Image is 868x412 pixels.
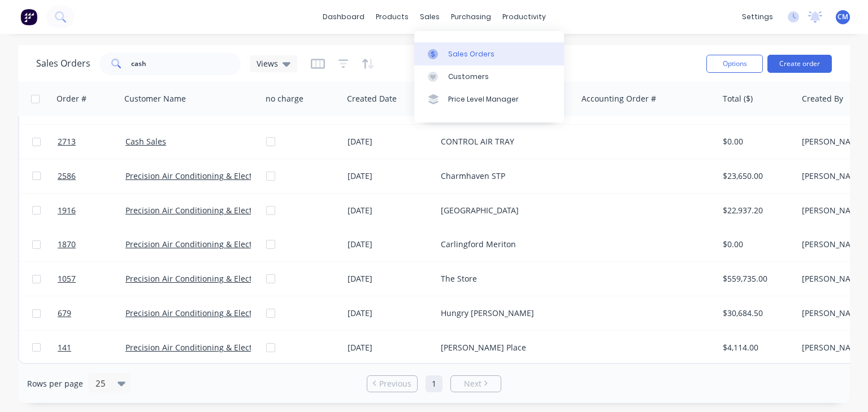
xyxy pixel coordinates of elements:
[448,94,519,104] div: Price Level Manager
[348,239,432,250] div: [DATE]
[348,136,432,147] div: [DATE]
[414,42,564,65] a: Sales Orders
[20,8,37,25] img: Factory
[723,205,789,216] div: $22,937.20
[441,342,566,353] div: [PERSON_NAME] Place
[706,55,763,73] button: Options
[131,52,241,75] input: Search...
[124,93,186,104] div: Customer Name
[348,273,432,284] div: [DATE]
[125,239,296,249] a: Precision Air Conditioning & Electrical Pty Ltd
[414,65,564,88] a: Customers
[58,125,125,159] a: 2713
[58,331,125,365] a: 141
[581,93,656,104] div: Accounting Order #
[441,170,566,182] div: Charmhaven STP
[723,136,789,147] div: $0.00
[802,93,843,104] div: Created By
[125,342,296,353] a: Precision Air Conditioning & Electrical Pty Ltd
[414,8,445,25] div: sales
[767,55,832,73] button: Create order
[27,378,83,389] span: Rows per page
[464,378,481,389] span: Next
[723,239,789,250] div: $0.00
[723,308,789,319] div: $30,684.50
[58,296,125,330] a: 679
[448,49,494,59] div: Sales Orders
[317,8,370,25] a: dashboard
[837,12,848,22] span: CM
[266,93,303,104] div: no charge
[125,308,296,318] a: Precision Air Conditioning & Electrical Pty Ltd
[125,136,166,147] a: Cash Sales
[58,205,76,216] span: 1916
[125,205,296,216] a: Precision Air Conditioning & Electrical Pty Ltd
[445,8,497,25] div: purchasing
[426,375,442,392] a: Page 1 is your current page
[125,170,296,181] a: Precision Air Conditioning & Electrical Pty Ltd
[58,227,125,261] a: 1870
[58,170,76,182] span: 2586
[723,170,789,182] div: $23,650.00
[441,308,566,319] div: Hungry [PERSON_NAME]
[58,136,76,147] span: 2713
[367,378,417,389] a: Previous page
[736,8,779,25] div: settings
[723,93,753,104] div: Total ($)
[58,273,76,284] span: 1057
[451,378,501,389] a: Next page
[441,239,566,250] div: Carlingford Meriton
[348,308,432,319] div: [DATE]
[348,342,432,353] div: [DATE]
[370,8,414,25] div: products
[36,58,90,69] h1: Sales Orders
[723,342,789,353] div: $4,114.00
[257,58,278,69] span: Views
[448,72,489,82] div: Customers
[497,8,552,25] div: productivity
[58,308,71,319] span: 679
[58,194,125,227] a: 1916
[125,273,296,284] a: Precision Air Conditioning & Electrical Pty Ltd
[347,93,397,104] div: Created Date
[441,273,566,284] div: The Store
[58,159,125,193] a: 2586
[348,205,432,216] div: [DATE]
[362,375,506,392] ul: Pagination
[58,342,71,353] span: 141
[414,88,564,111] a: Price Level Manager
[57,93,86,104] div: Order #
[441,136,566,147] div: CONTROL AIR TRAY
[348,170,432,182] div: [DATE]
[441,205,566,216] div: [GEOGRAPHIC_DATA]
[58,262,125,296] a: 1057
[723,273,789,284] div: $559,735.00
[58,239,76,250] span: 1870
[379,378,411,389] span: Previous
